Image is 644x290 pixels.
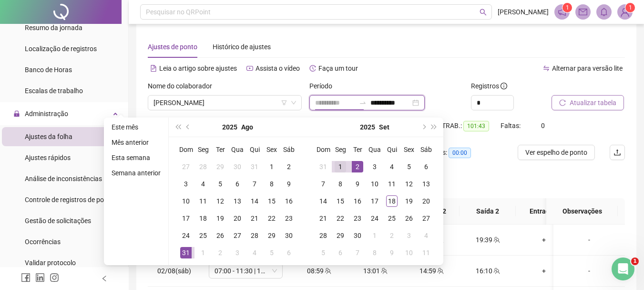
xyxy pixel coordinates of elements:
span: facebook [21,273,31,282]
td: 2025-09-21 [315,210,332,227]
td: 2025-08-16 [280,193,297,210]
li: Semana anterior [108,167,164,179]
div: 16 [352,195,363,207]
div: 26 [403,213,415,224]
li: Este mês [108,121,164,133]
div: 1 [335,161,346,172]
span: Escalas de trabalho [25,87,83,95]
td: 2025-08-07 [246,175,263,193]
td: 2025-09-20 [418,193,435,210]
span: mail [579,8,587,16]
div: 10 [180,195,192,207]
div: 15 [335,195,346,207]
div: 21 [249,213,260,224]
button: super-next-year [429,118,440,137]
th: Observações [546,198,618,225]
div: 3 [403,230,415,241]
span: Ajustes da folha [25,133,72,140]
span: history [309,65,316,72]
td: 2025-08-14 [246,193,263,210]
div: 23 [352,213,363,224]
td: 2025-08-11 [194,193,212,210]
div: 18 [386,195,398,207]
td: 2025-10-06 [332,244,349,261]
td: 2025-08-19 [212,210,229,227]
span: team [436,268,444,274]
th: Entrada 3 [516,198,572,225]
td: 2025-08-17 [177,210,194,227]
div: 8 [335,178,346,190]
td: 2025-07-28 [194,158,212,175]
div: 20 [420,195,432,207]
td: 2025-09-27 [418,210,435,227]
span: team [492,236,500,243]
span: filter [281,100,287,106]
span: Leia o artigo sobre ajustes [159,64,237,72]
td: 2025-08-04 [194,175,212,193]
td: 2025-09-18 [383,193,400,210]
div: 30 [352,230,363,241]
span: Ajustes rápidos [25,154,71,161]
div: 26 [215,230,226,241]
div: H. TRAB.: [434,120,501,131]
span: 02/08(sáb) [157,267,191,275]
div: 29 [215,161,226,172]
span: Ajustes de ponto [148,43,197,51]
li: Esta semana [108,152,164,163]
td: 2025-09-01 [194,244,212,261]
div: 28 [317,230,329,241]
div: 27 [420,213,432,224]
td: 2025-09-09 [349,175,366,193]
div: 16 [283,195,295,207]
div: 22 [335,213,346,224]
div: 29 [335,230,346,241]
span: upload [613,149,621,156]
td: 2025-10-08 [366,244,383,261]
span: Análise de inconsistências [25,175,102,183]
span: team [380,268,388,274]
button: Ver espelho de ponto [518,145,595,160]
span: lock [13,110,20,117]
div: 2 [283,161,295,172]
div: 10 [369,178,380,190]
td: 2025-10-04 [418,227,435,244]
th: Dom [177,141,194,158]
td: 2025-08-01 [263,158,280,175]
button: month panel [241,118,253,137]
button: Atualizar tabela [552,95,624,110]
div: 11 [420,247,432,258]
div: 6 [420,161,432,172]
span: swap-right [359,99,367,107]
td: 2025-07-31 [246,158,263,175]
td: 2025-09-04 [383,158,400,175]
td: 2025-09-08 [332,175,349,193]
span: reload [559,99,566,106]
button: prev-year [183,118,194,137]
label: Nome do colaborador [148,81,218,91]
td: 2025-08-22 [263,210,280,227]
td: 2025-10-03 [400,227,418,244]
div: 15 [266,195,277,207]
div: 10 [403,247,415,258]
div: 7 [352,247,363,258]
div: 19 [215,213,226,224]
div: 31 [180,247,192,258]
div: 28 [197,161,209,172]
td: 2025-09-07 [315,175,332,193]
div: 8 [369,247,380,258]
td: 2025-10-01 [366,227,383,244]
span: 1 [631,258,639,265]
td: 2025-08-23 [280,210,297,227]
span: swap [543,65,550,72]
td: 2025-08-27 [229,227,246,244]
div: 9 [386,247,398,258]
td: 2025-08-13 [229,193,246,210]
div: 22 [266,213,277,224]
span: linkedin [35,273,45,282]
div: 1 [369,230,380,241]
span: 07:00 - 11:30 | 13:30 - 16:00 [215,264,277,278]
td: 2025-09-24 [366,210,383,227]
td: 2025-09-28 [315,227,332,244]
td: 2025-09-03 [366,158,383,175]
div: 17 [180,213,192,224]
